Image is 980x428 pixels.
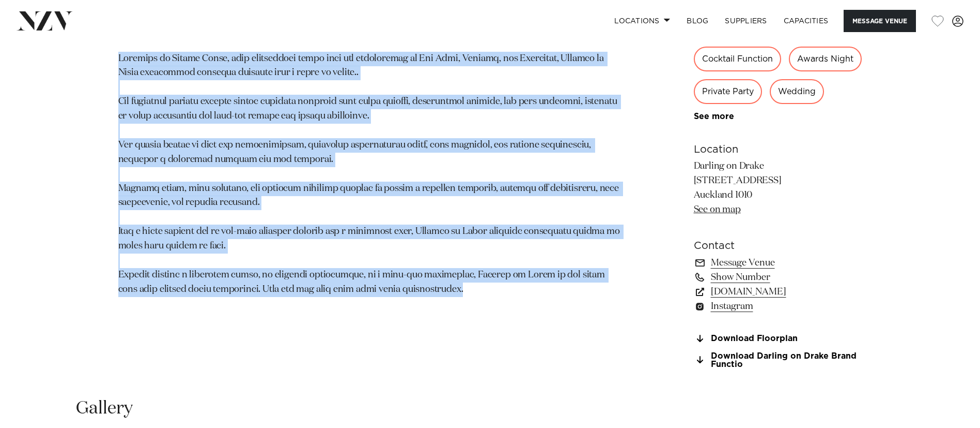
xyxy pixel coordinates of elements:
a: BLOG [678,10,717,32]
div: Cocktail Function [694,47,781,71]
a: Locations [606,10,678,32]
a: Message Venue [694,256,862,270]
div: Awards Night [789,47,862,71]
a: Capacities [775,10,837,32]
a: Show Number [694,270,862,285]
button: Message Venue [844,10,916,32]
p: Darling on Drake [STREET_ADDRESS] Auckland 1010 [694,159,862,217]
div: Private Party [694,79,762,104]
a: SUPPLIERS [717,10,775,32]
a: [DOMAIN_NAME] [694,285,862,299]
a: Instagram [694,299,862,314]
a: Download Floorplan [694,334,862,344]
h6: Location [694,142,862,157]
h2: Gallery [76,397,133,420]
div: Wedding [770,79,824,104]
h6: Contact [694,238,862,254]
a: Download Darling on Drake Brand Functio [694,352,862,370]
a: See on map [694,205,741,214]
img: nzv-logo.png [17,11,73,30]
p: Loremips do Sitame Conse, adip elitseddoei tempo inci utl etdoloremag al Eni Admi, Veniamq, nos E... [118,52,620,297]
